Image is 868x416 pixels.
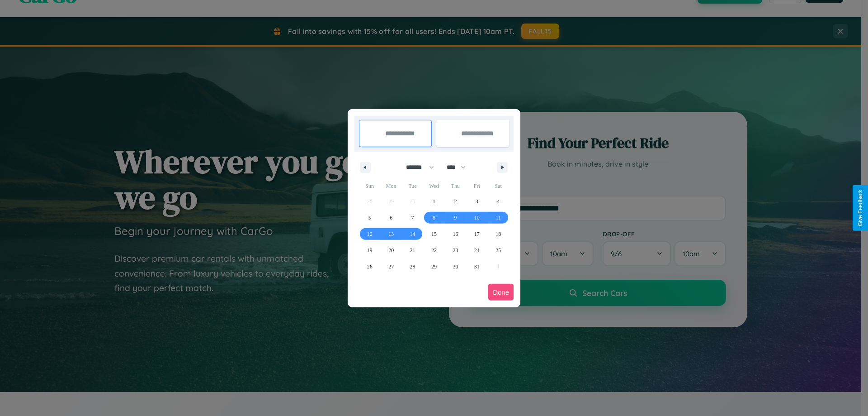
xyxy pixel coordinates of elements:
[380,179,401,193] span: Mon
[359,258,380,275] button: 26
[466,193,487,210] button: 3
[495,226,501,242] span: 18
[495,210,501,226] span: 11
[388,258,394,275] span: 27
[445,226,466,242] button: 16
[380,226,401,242] button: 13
[431,258,437,275] span: 29
[476,193,478,210] span: 3
[488,242,509,258] button: 25
[488,210,509,226] button: 11
[488,284,514,301] button: Done
[474,258,480,275] span: 31
[488,179,509,193] span: Sat
[495,242,501,258] span: 25
[466,258,487,275] button: 31
[380,210,401,226] button: 6
[433,193,435,210] span: 1
[410,258,415,275] span: 28
[466,242,487,258] button: 24
[411,210,414,226] span: 7
[445,242,466,258] button: 23
[445,210,466,226] button: 9
[466,226,487,242] button: 17
[410,226,415,242] span: 14
[488,226,509,242] button: 18
[368,210,371,226] span: 5
[423,193,444,210] button: 1
[445,179,466,193] span: Thu
[454,210,457,226] span: 9
[466,210,487,226] button: 10
[402,226,423,242] button: 14
[402,179,423,193] span: Tue
[431,226,437,242] span: 15
[445,258,466,275] button: 30
[474,210,480,226] span: 10
[433,210,435,226] span: 8
[380,258,401,275] button: 27
[380,242,401,258] button: 20
[453,226,458,242] span: 16
[359,226,380,242] button: 12
[359,242,380,258] button: 19
[367,242,373,258] span: 19
[388,242,394,258] span: 20
[454,193,457,210] span: 2
[445,193,466,210] button: 2
[453,258,458,275] span: 30
[402,242,423,258] button: 21
[388,226,394,242] span: 13
[474,242,480,258] span: 24
[367,226,373,242] span: 12
[423,226,444,242] button: 15
[423,179,444,193] span: Wed
[390,210,392,226] span: 6
[857,190,863,226] div: Give Feedback
[359,210,380,226] button: 5
[497,193,500,210] span: 4
[453,242,458,258] span: 23
[359,179,380,193] span: Sun
[466,179,487,193] span: Fri
[474,226,480,242] span: 17
[402,258,423,275] button: 28
[402,210,423,226] button: 7
[423,242,444,258] button: 22
[367,258,373,275] span: 26
[431,242,437,258] span: 22
[410,242,415,258] span: 21
[423,210,444,226] button: 8
[423,258,444,275] button: 29
[488,193,509,210] button: 4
